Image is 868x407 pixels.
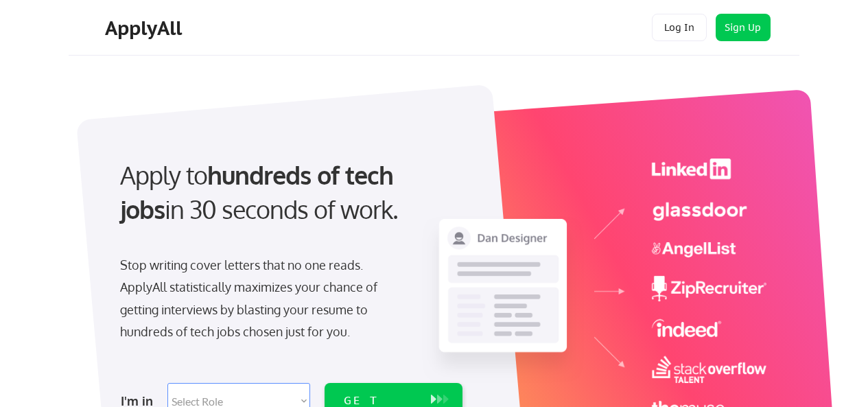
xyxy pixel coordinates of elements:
button: Sign Up [716,14,771,41]
strong: hundreds of tech jobs [120,159,399,224]
div: Stop writing cover letters that no one reads. ApplyAll statistically maximizes your chance of get... [120,254,402,343]
div: ApplyAll [105,16,186,40]
button: Log In [652,14,707,41]
div: Apply to in 30 seconds of work. [120,158,457,227]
